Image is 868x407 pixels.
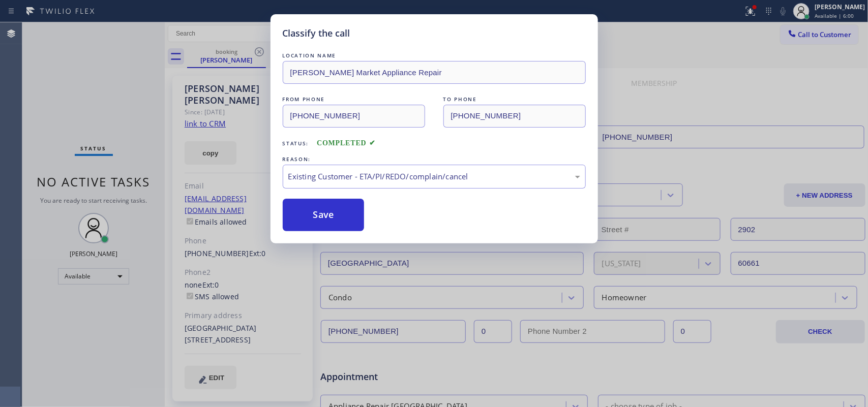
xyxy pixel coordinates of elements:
[288,171,580,182] div: Existing Customer - ETA/PI/REDO/complain/cancel
[283,154,586,165] div: REASON:
[283,26,350,40] h5: Classify the call
[443,94,586,105] div: TO PHONE
[283,94,425,105] div: FROM PHONE
[283,50,586,61] div: LOCATION NAME
[283,140,309,147] span: Status:
[443,105,586,128] input: To phone
[283,105,425,128] input: From phone
[317,139,376,147] span: COMPLETED
[283,199,365,231] button: Save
